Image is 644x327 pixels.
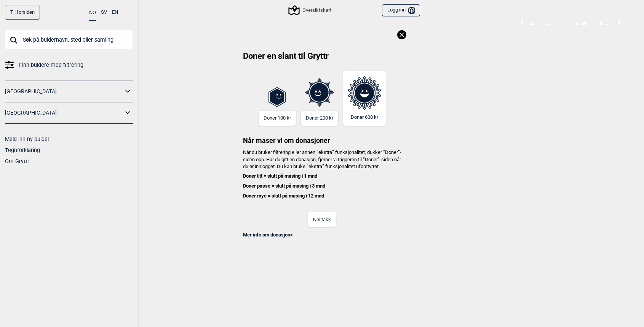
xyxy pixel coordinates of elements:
[238,126,406,145] h3: Når maser vi om donasjoner
[5,5,40,20] a: Til forsiden
[89,5,96,21] button: NO
[243,193,324,199] b: Doner mye = slutt på masing i 12 mnd
[5,86,123,97] a: [GEOGRAPHIC_DATA]
[5,107,123,118] a: [GEOGRAPHIC_DATA]
[5,30,133,50] input: Søk på buldernavn, sted eller samling
[238,50,406,67] h2: Doner en slant til Gryttr
[289,6,331,15] div: Oversiktskart
[5,158,29,164] a: Om Gryttr
[112,5,118,20] button: EN
[259,111,296,126] button: Doner 100 kr
[301,111,338,126] button: Doner 200 kr
[343,71,386,126] button: Doner 600 kr
[243,232,293,238] a: Mer info om donasjon>
[382,4,420,17] button: Logg inn
[19,60,83,71] span: Finn buldere med filtrering
[5,136,50,142] a: Meld inn ny bulder
[101,5,107,20] button: SV
[243,173,317,179] b: Doner litt = slutt på masing i 1 mnd
[238,149,406,200] h4: Når du bruker filtrering eller annen “ekstra” funksjonalitet, dukker “Doner”-siden opp. Har du gi...
[243,183,325,189] b: Doner passe = slutt på masing i 3 mnd
[308,212,336,227] button: Nei takk
[5,147,40,153] a: Tegnforklaring
[5,60,133,71] a: Finn buldere med filtrering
